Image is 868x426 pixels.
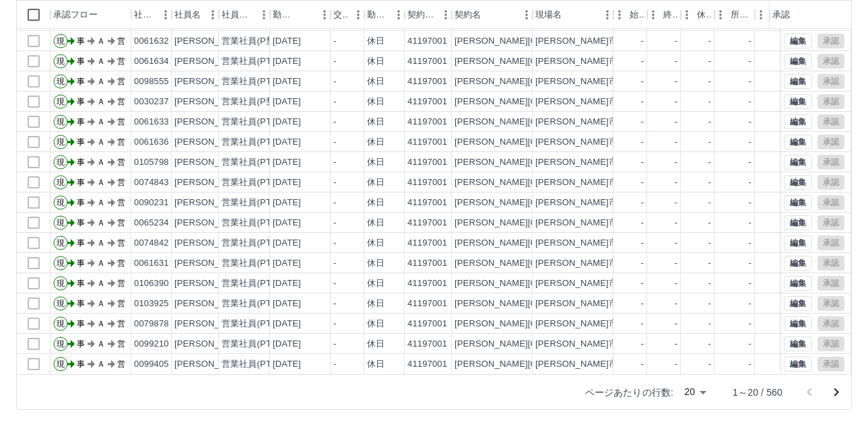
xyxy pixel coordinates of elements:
div: 社員区分 [219,1,270,29]
div: 交通費 [333,1,348,29]
div: 契約名 [455,1,481,29]
button: メニュー [389,5,409,25]
text: 事 [77,97,85,106]
text: Ａ [97,117,105,127]
div: 休憩 [681,1,714,29]
div: [PERSON_NAME]市学校給食センター [535,197,688,209]
text: 事 [77,238,85,248]
div: [PERSON_NAME][GEOGRAPHIC_DATA] [455,257,621,270]
div: 41197001 [407,75,447,88]
div: - [708,197,711,209]
div: 所定開始 [731,1,752,29]
div: 0030237 [134,96,169,108]
div: 休日 [367,237,385,250]
div: 営業社員(PT契約) [222,75,292,88]
div: - [708,217,711,229]
div: - [708,277,711,290]
div: [PERSON_NAME] [174,318,248,330]
div: - [749,136,752,149]
div: - [749,35,752,48]
div: [DATE] [273,116,301,129]
div: 休日 [367,75,385,88]
button: メニュー [156,5,176,25]
div: - [708,156,711,169]
div: [PERSON_NAME]市学校給食センター [535,156,688,169]
text: 事 [77,57,85,66]
div: - [333,257,336,270]
text: 営 [117,258,125,268]
button: 編集 [784,195,812,210]
div: 所定開始 [714,1,755,29]
text: 現 [57,178,65,187]
div: [PERSON_NAME][GEOGRAPHIC_DATA] [455,96,621,108]
div: [DATE] [273,197,301,209]
div: [DATE] [273,55,301,68]
div: - [333,96,336,108]
div: 営業社員(PT契約) [222,176,292,189]
text: 事 [77,299,85,308]
div: 営業社員(PT契約) [222,318,292,330]
div: 現場名 [533,1,613,29]
text: Ａ [97,157,105,167]
text: 営 [117,77,125,86]
div: 社員番号 [134,1,156,29]
button: 編集 [784,135,812,149]
div: [PERSON_NAME]市学校給食センター [535,96,688,108]
div: 営業社員(PT契約) [222,197,292,209]
div: [PERSON_NAME]市学校給食センター [535,277,688,290]
text: 営 [117,117,125,127]
div: [DATE] [273,75,301,88]
div: [PERSON_NAME] [174,197,248,209]
div: - [708,237,711,250]
div: 社員名 [172,1,219,29]
text: Ａ [97,218,105,227]
div: 41197001 [407,55,447,68]
div: 営業社員(P契約) [222,35,287,48]
div: - [749,257,752,270]
div: [DATE] [273,156,301,169]
div: [PERSON_NAME][GEOGRAPHIC_DATA] [455,237,621,250]
text: 事 [77,258,85,268]
div: [PERSON_NAME][GEOGRAPHIC_DATA] [455,217,621,229]
text: 現 [57,77,65,86]
div: [PERSON_NAME] [174,35,248,48]
text: 事 [77,157,85,167]
div: - [708,116,711,129]
div: 41197001 [407,197,447,209]
div: - [641,75,644,88]
div: 0061631 [134,257,169,270]
button: 編集 [784,114,812,129]
div: - [641,136,644,149]
div: [PERSON_NAME][GEOGRAPHIC_DATA] [455,35,621,48]
div: - [641,297,644,310]
div: 41197001 [407,35,447,48]
div: [PERSON_NAME] [174,217,248,229]
div: 勤務日 [273,1,296,29]
text: 事 [77,279,85,288]
div: - [333,156,336,169]
div: 営業社員(PT契約) [222,116,292,129]
div: 勤務区分 [367,1,389,29]
div: [DATE] [273,176,301,189]
div: 41197001 [407,136,447,149]
div: [DATE] [273,237,301,250]
div: 0065234 [134,217,169,229]
div: [PERSON_NAME] [174,257,248,270]
div: [PERSON_NAME][GEOGRAPHIC_DATA] [455,197,621,209]
div: 勤務区分 [364,1,405,29]
button: ソート [296,5,314,24]
div: 41197001 [407,96,447,108]
div: - [675,277,677,290]
div: [PERSON_NAME]市学校給食センター [535,297,688,310]
div: 休日 [367,297,385,310]
div: [DATE] [273,136,301,149]
text: 事 [77,117,85,127]
div: - [641,237,644,250]
div: - [675,75,677,88]
div: 41197001 [407,217,447,229]
div: [PERSON_NAME]市学校給食センター [535,55,688,68]
text: 現 [57,97,65,106]
div: 契約名 [452,1,533,29]
div: [PERSON_NAME] [174,55,248,68]
div: 休日 [367,96,385,108]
